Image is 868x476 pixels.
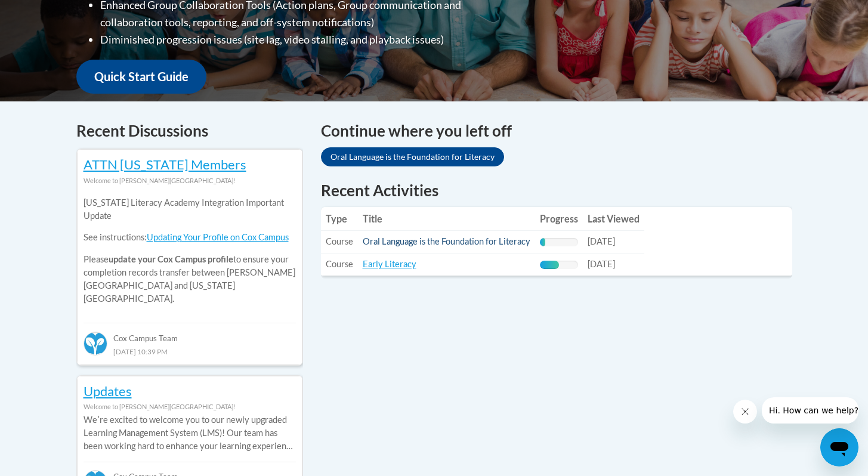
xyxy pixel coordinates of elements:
[84,345,296,358] div: [DATE] 10:39 PM
[588,259,615,269] span: [DATE]
[84,196,296,222] p: [US_STATE] Literacy Academy Integration Important Update
[321,180,792,201] h1: Recent Activities
[321,119,792,143] h4: Continue where you left off
[84,332,107,356] img: Cox Campus Team
[84,400,296,413] div: Welcome to [PERSON_NAME][GEOGRAPHIC_DATA]!
[733,400,757,424] iframe: Close message
[321,147,504,166] a: Oral Language is the Foundation for Literacy
[540,261,559,269] div: Progress, %
[76,60,206,94] a: Quick Start Guide
[84,413,296,453] p: Weʹre excited to welcome you to our newly upgraded Learning Management System (LMS)! Our team has...
[326,236,353,246] span: Course
[762,397,858,424] iframe: Message from company
[147,232,289,242] a: Updating Your Profile on Cox Campus
[363,259,416,269] a: Early Literacy
[358,207,535,231] th: Title
[588,236,615,246] span: [DATE]
[100,31,509,48] li: Diminished progression issues (site lag, video stalling, and playback issues)
[84,174,296,187] div: Welcome to [PERSON_NAME][GEOGRAPHIC_DATA]!
[84,187,296,314] div: Please to ensure your completion records transfer between [PERSON_NAME][GEOGRAPHIC_DATA] and [US_...
[363,236,530,246] a: Oral Language is the Foundation for Literacy
[84,231,296,244] p: See instructions:
[820,428,858,466] iframe: Button to launch messaging window
[535,207,583,231] th: Progress
[84,383,132,399] a: Updates
[583,207,644,231] th: Last Viewed
[76,119,303,143] h4: Recent Discussions
[84,323,296,344] div: Cox Campus Team
[321,207,358,231] th: Type
[326,259,353,269] span: Course
[109,254,233,264] b: update your Cox Campus profile
[84,156,246,172] a: ATTN [US_STATE] Members
[540,238,546,246] div: Progress, %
